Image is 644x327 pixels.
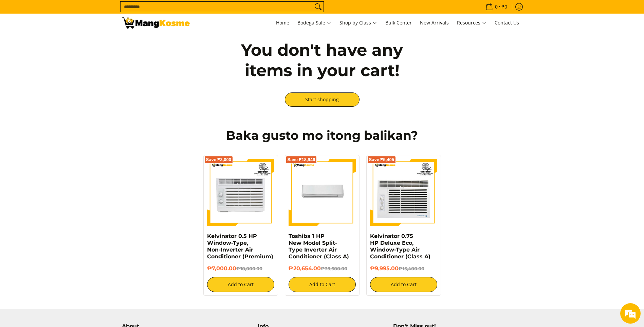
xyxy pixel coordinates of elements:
[207,265,274,272] h6: ₱7,000.00
[385,19,412,26] span: Bulk Center
[336,14,381,32] a: Shop by Class
[289,277,356,292] button: Add to Cart
[495,19,519,26] span: Contact Us
[369,158,394,162] span: Save ₱5,405
[454,14,490,32] a: Resources
[420,19,449,26] span: New Arrivals
[289,233,349,260] a: Toshiba 1 HP New Model Split-Type Inverter Air Conditioner (Class A)
[417,14,452,32] a: New Arrivals
[399,266,424,271] del: ₱15,400.00
[276,19,289,26] span: Home
[313,2,324,12] button: Search
[288,158,315,162] span: Save ₱18,946
[500,4,508,9] span: ₱0
[122,128,522,143] h2: Baka gusto mo itong balikan?
[483,3,509,11] span: •
[370,159,437,226] img: Kelvinator 0.75 HP Deluxe Eco, Window-Type Air Conditioner (Class A)
[122,17,190,29] img: Your Shopping Cart | Mang Kosme
[197,14,522,32] nav: Main Menu
[207,277,274,292] button: Add to Cart
[207,233,273,260] a: Kelvinator 0.5 HP Window-Type, Non-Inverter Air Conditioner (Premium)
[339,19,377,27] span: Shop by Class
[297,19,331,27] span: Bodega Sale
[224,40,421,81] h2: You don't have any items in your cart!
[494,4,499,9] span: 0
[457,19,486,27] span: Resources
[321,266,347,271] del: ₱39,600.00
[207,159,274,226] img: Kelvinator 0.5 HP Window-Type, Non-Inverter Air Conditioner (Premium)
[273,14,293,32] a: Home
[289,159,356,226] img: Toshiba 1 HP New Model Split-Type Inverter Air Conditioner (Class A)
[491,14,522,32] a: Contact Us
[370,265,437,272] h6: ₱9,995.00
[382,14,415,32] a: Bulk Center
[294,14,335,32] a: Bodega Sale
[289,265,356,272] h6: ₱20,654.00
[370,233,430,260] a: Kelvinator 0.75 HP Deluxe Eco, Window-Type Air Conditioner (Class A)
[285,92,360,107] a: Start shopping
[370,277,437,292] button: Add to Cart
[206,158,232,162] span: Save ₱3,000
[236,266,262,271] del: ₱10,000.00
